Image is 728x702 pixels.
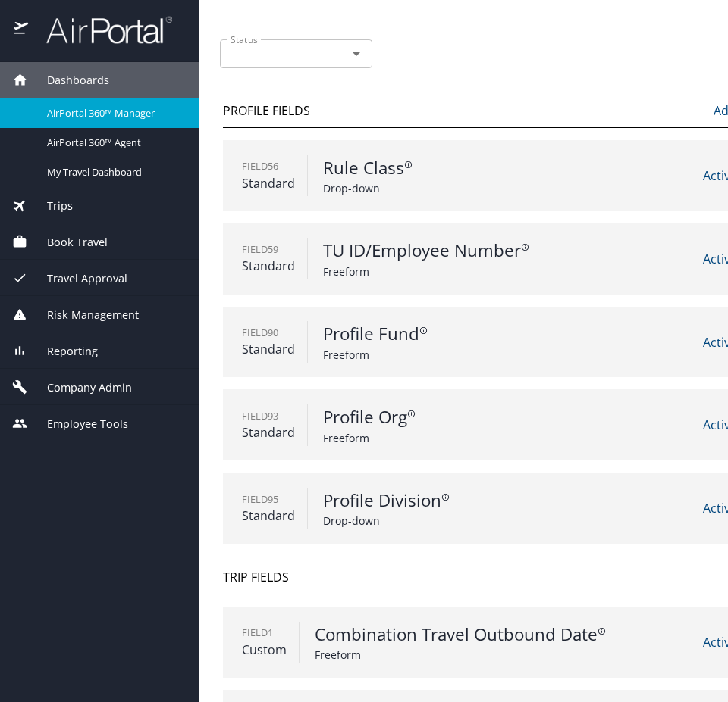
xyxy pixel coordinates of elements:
[323,155,614,181] p: Rule Class
[242,340,295,358] p: Standard
[242,492,295,507] p: Field 95
[28,234,108,251] span: Book Travel
[47,106,180,120] span: AirPortal 360™ Manager
[242,257,295,275] p: Standard
[323,264,614,279] p: Freeform
[30,15,172,45] img: airportal-logo.png
[242,159,295,173] p: Field 56
[242,423,295,441] p: Standard
[242,507,295,525] p: Standard
[242,626,287,640] p: Field 1
[346,43,367,64] button: Open
[441,493,450,501] svg: Required. For guest use planner's info. Concur data feed profile field.
[598,627,606,635] svg: Freeform. If U23 equals combination then U1 and U2 will be added for the business portion trip da...
[47,136,180,150] span: AirPortal 360™ Agent
[47,165,180,179] span: My Travel Dashboard
[323,488,614,513] p: Profile Division
[315,622,606,647] p: Combination Travel Outbound Date
[407,410,416,418] svg: For guest use planners info.
[242,409,295,423] p: Field 93
[242,326,295,340] p: Field 90
[323,430,614,446] p: Freeform
[223,101,310,120] p: Profile Fields
[242,242,295,257] p: Field 59
[242,641,287,659] p: Custom
[419,326,428,335] svg: Required. 6 digit Profile fund. For guest use planner's info. Concur data feed profile field.
[28,72,109,89] span: Dashboards
[315,647,606,663] p: Freeform
[28,379,132,396] span: Company Admin
[323,238,614,264] p: TU ID/Employee Number
[323,513,614,529] p: Drop-down
[323,404,614,430] p: Profile Org
[323,180,614,196] p: Drop-down
[28,198,73,214] span: Trips
[404,161,413,169] svg: Required. For Guest use planner's info.
[223,568,289,586] p: Trip Fields
[521,243,529,251] svg: Required. For Guest use planner's info. Concur data feed profile field.
[323,321,614,347] p: Profile Fund
[28,343,98,360] span: Reporting
[28,307,139,323] span: Risk Management
[323,347,614,363] p: Freeform
[28,270,127,287] span: Travel Approval
[242,174,295,192] p: Standard
[14,15,30,45] img: icon-airportal.png
[28,416,128,432] span: Employee Tools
